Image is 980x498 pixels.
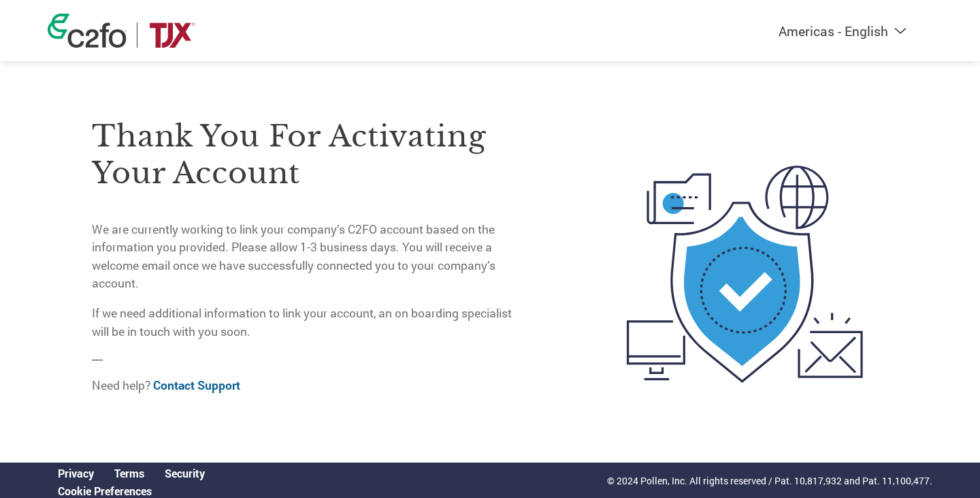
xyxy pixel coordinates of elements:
p: We are currently working to link your company’s C2FO account based on the information you provide... [92,221,522,293]
img: c2fo logo [48,14,127,48]
h3: Thank you for activating your account [92,118,522,191]
a: Contact Support [153,377,240,393]
p: Need help? [92,377,522,394]
a: Security [165,466,205,480]
p: © 2024 Pollen, Inc. All rights reserved / Pat. 10,817,932 and Pat. 11,100,477. [607,473,932,488]
div: — [92,89,522,407]
img: TJX [148,22,197,48]
a: Cookie Preferences, opens a dedicated popup modal window [58,484,152,498]
a: Terms [114,466,144,480]
p: If we need additional information to link your account, an on boarding specialist will be in touc... [92,305,522,341]
img: activated [602,89,888,460]
div: Open Cookie Preferences Modal [48,484,215,498]
a: Privacy [58,466,94,480]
